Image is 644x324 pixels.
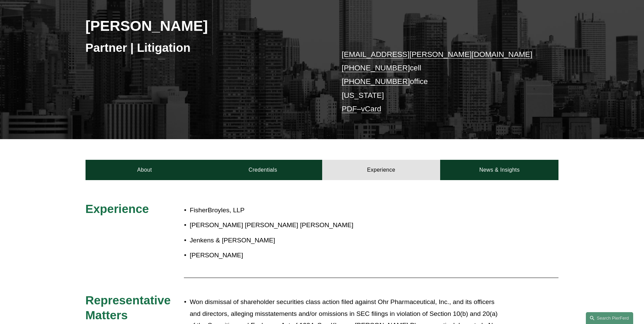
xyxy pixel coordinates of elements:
[440,160,558,180] a: News & Insights
[190,204,499,216] p: FisherBroyles, LLP
[86,40,322,55] h3: Partner | Litigation
[86,294,174,322] span: Representative Matters
[342,50,532,59] a: [EMAIL_ADDRESS][PERSON_NAME][DOMAIN_NAME]
[190,219,499,231] p: [PERSON_NAME] [PERSON_NAME] [PERSON_NAME]
[86,160,204,180] a: About
[322,160,440,180] a: Experience
[342,105,357,113] a: PDF
[86,17,322,35] h2: [PERSON_NAME]
[190,235,499,246] p: Jenkens & [PERSON_NAME]
[190,250,499,261] p: [PERSON_NAME]
[342,77,410,86] a: [PHONE_NUMBER]
[86,202,149,215] span: Experience
[342,64,410,72] a: [PHONE_NUMBER]
[204,160,322,180] a: Credentials
[586,312,633,324] a: Search this site
[342,48,539,116] p: cell office [US_STATE] –
[361,105,381,113] a: vCard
